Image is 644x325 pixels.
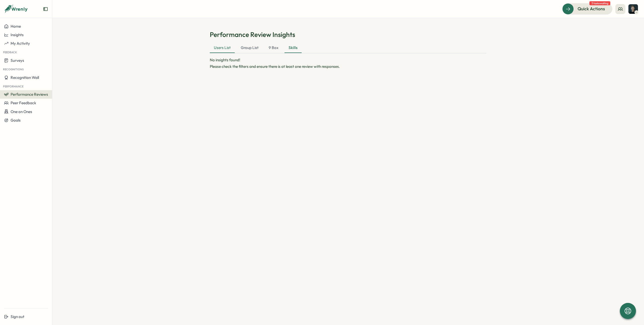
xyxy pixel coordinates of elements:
img: Ben Cruttenden [628,4,638,14]
button: Expand sidebar [43,7,48,12]
span: Goals [11,118,21,123]
p: Please check the filters and ensure there is at least one review with responses. [210,64,340,69]
p: No insights found! [210,57,240,63]
h1: Performance Review Insights [210,30,487,39]
span: Insights [11,32,24,37]
span: One on Ones [11,109,32,114]
span: Recognition Wall [11,75,39,80]
button: Quick Actions [562,3,612,14]
span: Performance Reviews [11,92,48,97]
div: 9 Box [265,43,283,53]
div: Group List [237,43,263,53]
span: Sign out [11,314,24,319]
div: Users List [210,43,235,53]
span: Peer Feedback [11,100,36,105]
span: 3 tasks waiting [589,1,610,5]
span: Surveys [11,58,24,63]
span: Quick Actions [578,6,605,12]
span: My Activity [11,41,30,46]
div: Skills [285,43,302,53]
span: Home [11,24,21,29]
